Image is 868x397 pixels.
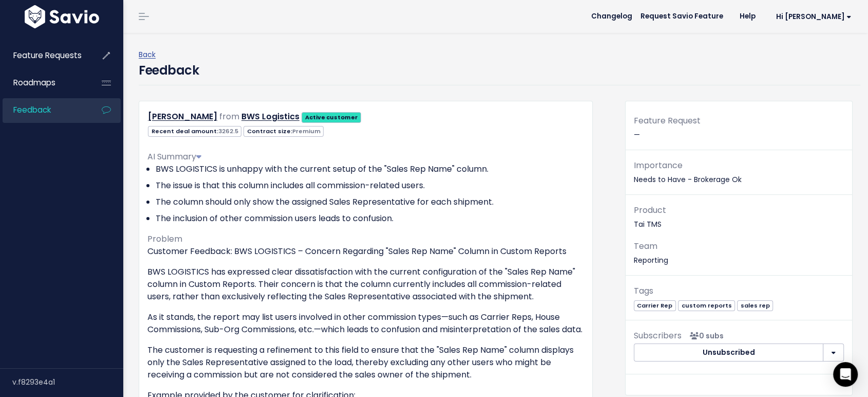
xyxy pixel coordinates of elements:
[737,300,773,311] span: sales rep
[219,111,239,122] span: from
[764,9,860,25] a: Hi [PERSON_NAME]
[241,111,299,122] a: BWS Logistics
[634,158,844,186] p: Needs to Have - Brokerage Ok
[156,196,584,208] li: The column should only show the assigned Sales Representative for each shipment.
[147,151,201,163] span: AI Summary
[147,311,584,336] p: As it stands, the report may list users involved in other commission types—such as Carrier Reps, ...
[776,13,852,21] span: Hi [PERSON_NAME]
[737,300,773,310] a: sales rep
[13,50,82,61] span: Feature Requests
[634,239,844,267] p: Reporting
[678,300,735,310] a: custom reports
[634,300,676,310] a: Carrier Rep
[147,233,182,245] span: Problem
[13,104,51,115] span: Feedback
[686,331,724,341] span: <p><strong>Subscribers</strong><br><br> No subscribers yet<br> </p>
[634,300,676,311] span: Carrier Rep
[3,98,85,122] a: Feedback
[156,179,584,192] li: The issue is that this column includes all commission-related users.
[139,49,156,60] a: Back
[632,9,731,24] a: Request Savio Feature
[591,13,632,20] span: Changelog
[243,126,324,137] span: Contract size:
[305,113,358,121] strong: Active customer
[634,159,683,171] span: Importance
[634,203,844,231] p: Tai TMS
[731,9,764,24] a: Help
[156,163,584,175] li: BWS LOGISTICS is unhappy with the current setup of the "Sales Rep Name" column.
[218,127,238,135] span: 3262.5
[22,5,102,28] img: logo-white.9d6f32f41409.svg
[147,245,584,258] p: Customer Feedback: BWS LOGISTICS – Concern Regarding "Sales Rep Name" Column in Custom Reports
[13,77,55,88] span: Roadmaps
[634,115,701,127] span: Feature Request
[634,344,823,362] button: Unsubscribed
[678,300,735,311] span: custom reports
[139,61,199,80] h4: Feedback
[634,204,666,216] span: Product
[147,266,584,303] p: BWS LOGISTICS has expressed clear dissatisfaction with the current configuration of the "Sales Re...
[156,212,584,225] li: The inclusion of other commission users leads to confusion.
[148,126,241,137] span: Recent deal amount:
[12,369,123,395] div: v.f8293e4a1
[147,344,584,381] p: The customer is requesting a refinement to this field to ensure that the "Sales Rep Name" column ...
[3,71,85,95] a: Roadmaps
[3,44,85,67] a: Feature Requests
[292,127,320,135] span: Premium
[148,111,217,122] a: [PERSON_NAME]
[634,240,657,252] span: Team
[634,285,653,297] span: Tags
[833,362,858,387] div: Open Intercom Messenger
[626,114,852,150] div: —
[634,330,682,341] span: Subscribers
